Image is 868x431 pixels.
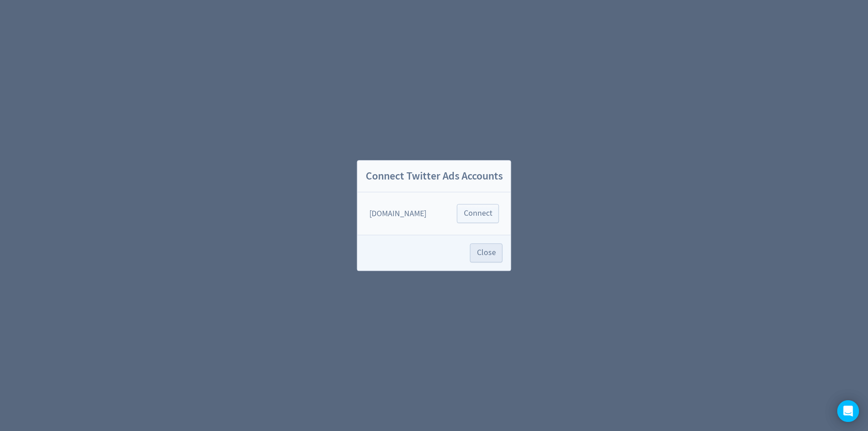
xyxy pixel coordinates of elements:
div: [DOMAIN_NAME] [369,208,426,219]
h2: Connect Twitter Ads Accounts [358,161,511,193]
button: Close [470,243,503,262]
button: Connect [457,204,499,223]
span: Connect [464,209,492,218]
div: Open Intercom Messenger [837,400,859,422]
span: Close [477,249,496,257]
